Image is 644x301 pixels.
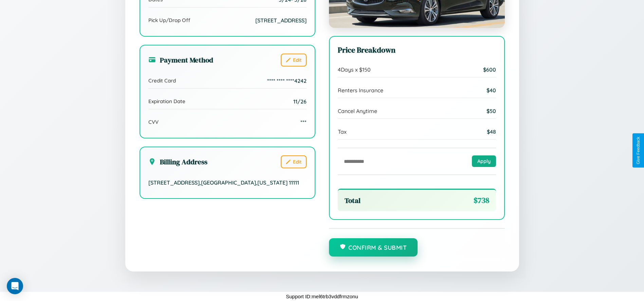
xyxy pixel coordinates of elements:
span: $ 600 [483,66,496,73]
span: $ 40 [486,87,496,94]
button: Edit [281,54,307,67]
h3: Price Breakdown [338,45,496,55]
span: Cancel Anytime [338,108,377,114]
span: Renters Insurance [338,87,383,94]
button: Edit [281,155,307,168]
div: Open Intercom Messenger [7,278,23,294]
span: $ 738 [474,195,489,206]
span: [STREET_ADDRESS] , [GEOGRAPHIC_DATA] , [US_STATE] 11111 [148,179,299,186]
button: Confirm & Submit [329,238,418,257]
p: Support ID: mel6trb3vddfrmzonu [286,292,358,301]
span: Pick Up/Drop Off [148,17,190,23]
span: Total [345,195,361,205]
span: $ 50 [486,108,496,114]
span: $ 48 [487,128,496,135]
span: [STREET_ADDRESS] [255,17,307,24]
span: 4 Days x $ 150 [338,66,371,73]
span: Expiration Date [148,98,185,105]
div: Give Feedback [636,137,641,164]
span: Credit Card [148,77,176,84]
h3: Payment Method [148,55,213,65]
button: Apply [472,155,496,167]
span: 11/26 [293,98,307,105]
span: Tax [338,128,347,135]
h3: Billing Address [148,157,207,167]
span: CVV [148,119,159,125]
